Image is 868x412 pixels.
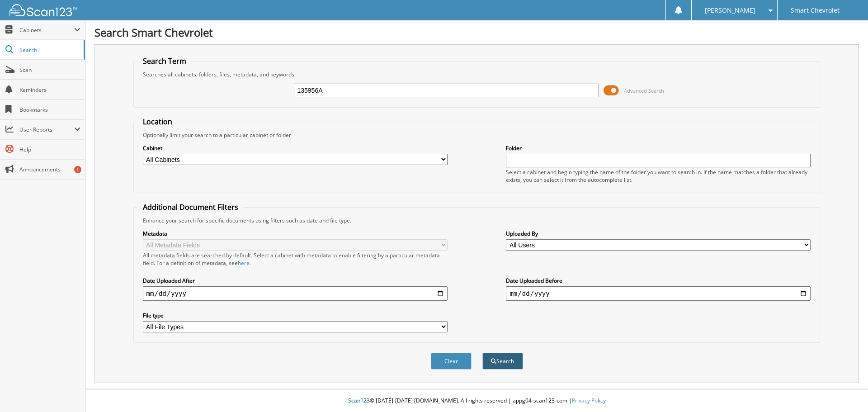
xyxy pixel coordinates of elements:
a: here [238,259,250,267]
button: Clear [431,353,472,369]
h1: Search Smart Chevrolet [94,25,859,40]
div: Select a cabinet and begin typing the name of the folder you want to search in. If the name match... [506,168,811,184]
legend: Search Term [138,56,191,66]
div: Enhance your search for specific documents using filters such as date and file type. [138,217,816,224]
span: Help [19,146,80,153]
input: start [143,286,448,301]
label: Date Uploaded After [143,277,448,284]
button: Search [482,353,523,369]
span: Scan123 [348,397,370,404]
span: Scan [19,66,80,74]
legend: Additional Document Filters [138,202,243,212]
label: Metadata [143,230,448,237]
div: Optionally limit your search to a particular cabinet or folder [138,131,816,139]
div: All metadata fields are searched by default. Select a cabinet with metadata to enable filtering b... [143,251,448,267]
input: end [506,286,811,301]
label: File type [143,312,448,319]
span: Advanced Search [624,87,664,94]
img: scan123-logo-white.svg [9,4,77,16]
span: Smart Chevrolet [791,8,840,13]
legend: Location [138,117,177,127]
label: Date Uploaded Before [506,277,811,284]
label: Cabinet [143,144,448,152]
a: Privacy Policy [572,397,606,404]
span: User Reports [19,126,74,133]
div: 1 [74,166,81,173]
span: Search [19,46,79,54]
span: Cabinets [19,26,74,34]
span: Announcements [19,166,80,173]
span: Reminders [19,86,80,94]
div: © [DATE]-[DATE] [DOMAIN_NAME]. All rights reserved | appg04-scan123-com | [85,390,868,412]
div: Searches all cabinets, folders, files, metadata, and keywords [138,71,816,78]
label: Folder [506,144,811,152]
span: [PERSON_NAME] [705,8,755,13]
span: Bookmarks [19,106,80,114]
label: Uploaded By [506,230,811,237]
